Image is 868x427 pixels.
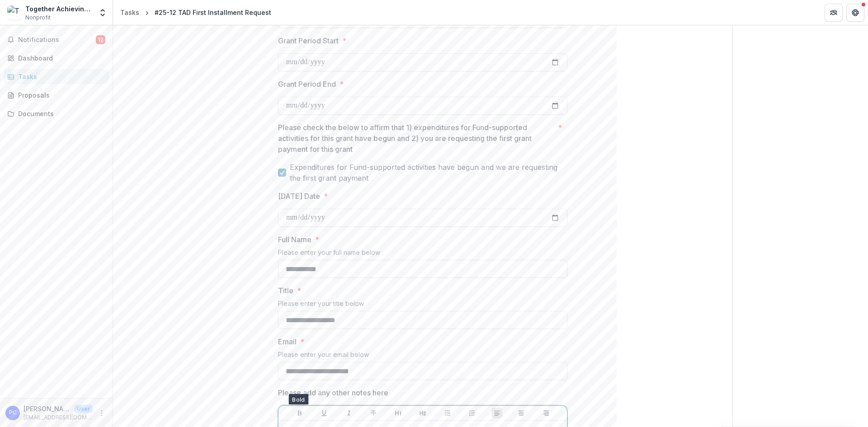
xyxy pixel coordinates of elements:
[96,408,107,418] button: More
[393,408,404,418] button: Heading 1
[120,8,139,17] div: Tasks
[442,408,453,418] button: Bullet List
[18,72,102,81] div: Tasks
[25,14,51,22] span: Nonprofit
[278,336,297,347] p: Email
[4,106,109,121] a: Documents
[24,413,93,422] p: [EMAIL_ADDRESS][DOMAIN_NAME]
[9,410,17,416] div: Paul Conley
[18,53,102,63] div: Dashboard
[155,8,271,17] div: #25-12 TAD First Installment Request
[7,5,22,20] img: Together Achieving Dream Inc. Foundation (TAD Foundation)
[491,408,502,418] button: Align Left
[368,408,379,418] button: Strike
[278,300,567,311] div: Please enter your title below
[278,249,567,260] div: Please enter your full name below
[96,35,105,44] span: 12
[278,387,388,398] p: Please add any other notes here
[516,408,527,418] button: Align Center
[4,88,109,103] a: Proposals
[278,35,339,46] p: Grant Period Start
[278,234,311,245] p: Full Name
[25,4,93,14] div: Together Achieving Dream Inc. Foundation (TAD Foundation)
[96,4,109,22] button: Open entity switcher
[319,408,330,418] button: Underline
[18,90,102,100] div: Proposals
[290,162,567,183] span: Expenditures for Fund-supported activities have begun and we are requesting the first grant payment
[417,408,428,418] button: Heading 2
[18,36,96,44] span: Notifications
[4,69,109,84] a: Tasks
[278,191,320,202] p: [DATE] Date
[4,51,109,66] a: Dashboard
[825,4,843,22] button: Partners
[541,408,552,418] button: Align Right
[4,33,109,47] button: Notifications12
[74,405,93,413] p: User
[294,408,305,418] button: Bold
[344,408,354,418] button: Italicize
[117,6,143,19] a: Tasks
[18,109,102,118] div: Documents
[278,285,293,296] p: Title
[278,351,567,362] div: Please enter your email below
[467,408,477,418] button: Ordered List
[846,4,864,22] button: Get Help
[117,6,275,19] nav: breadcrumb
[24,404,71,413] p: [PERSON_NAME]
[278,79,336,89] p: Grant Period End
[278,122,554,155] p: Please check the below to affirm that 1) expenditures for Fund-supported activities for this gran...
